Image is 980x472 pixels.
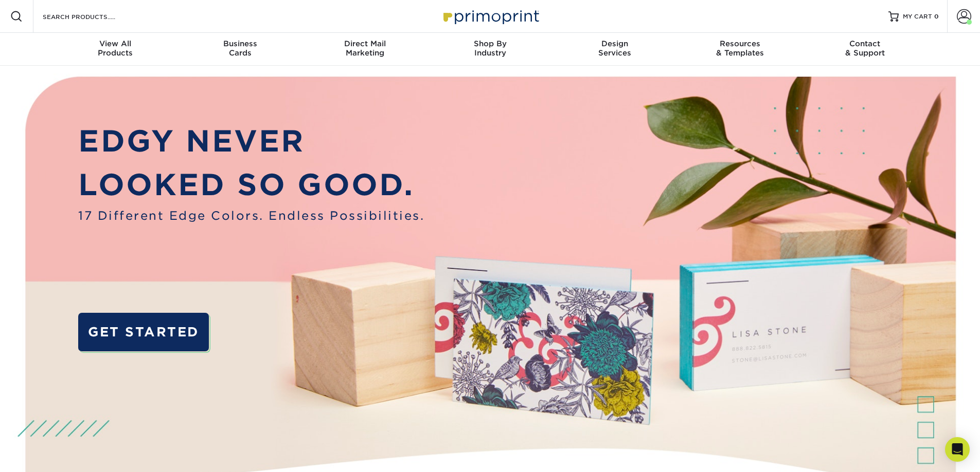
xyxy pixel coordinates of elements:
[53,33,178,66] a: View AllProducts
[302,39,427,58] div: Marketing
[903,12,932,21] span: MY CART
[78,313,208,351] a: GET STARTED
[177,39,302,48] span: Business
[439,5,542,27] img: Primoprint
[427,39,553,58] div: Industry
[678,39,803,58] div: & Templates
[803,33,928,66] a: Contact& Support
[53,39,178,48] span: View All
[177,33,302,66] a: BusinessCards
[42,10,142,23] input: SEARCH PRODUCTS.....
[678,39,803,48] span: Resources
[427,39,553,48] span: Shop By
[803,39,928,58] div: & Support
[945,437,970,462] div: Open Intercom Messenger
[553,39,678,58] div: Services
[53,39,178,58] div: Products
[553,33,678,66] a: DesignServices
[934,13,939,20] span: 0
[78,207,424,224] span: 17 Different Edge Colors. Endless Possibilities.
[678,33,803,66] a: Resources& Templates
[302,39,427,48] span: Direct Mail
[427,33,553,66] a: Shop ByIndustry
[803,39,928,48] span: Contact
[177,39,302,58] div: Cards
[302,33,427,66] a: Direct MailMarketing
[553,39,678,48] span: Design
[78,119,424,163] p: EDGY NEVER
[78,163,424,207] p: LOOKED SO GOOD.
